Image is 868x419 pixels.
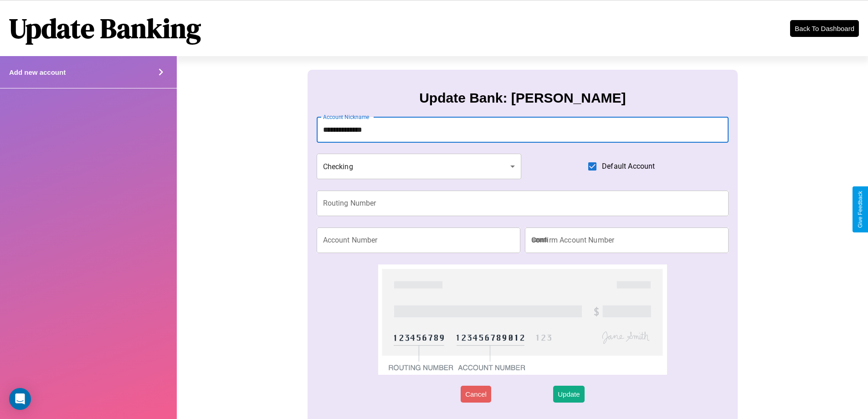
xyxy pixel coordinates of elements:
span: Default Account [602,161,655,172]
button: Update [553,386,584,403]
button: Back To Dashboard [790,20,859,37]
h3: Update Bank: [PERSON_NAME] [419,90,626,106]
h4: Add new account [9,68,66,76]
label: Account Nickname [323,113,370,121]
h1: Update Banking [9,10,201,47]
div: Open Intercom Messenger [9,388,31,410]
div: Give Feedback [857,191,863,228]
div: Checking [317,154,522,179]
img: check [378,264,667,375]
button: Cancel [461,386,491,403]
